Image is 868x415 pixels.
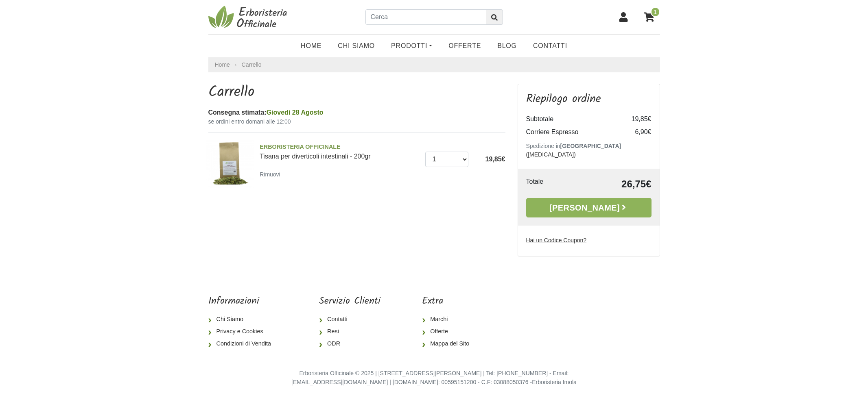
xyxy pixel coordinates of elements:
img: Erboristeria Officinale [208,5,290,29]
img: Tisana per diverticoli intestinali - 200gr [206,139,254,188]
a: Mappa del Sito [422,338,476,350]
td: Subtotale [526,113,619,126]
a: Resi [319,326,380,338]
h3: Riepilogo ordine [526,92,652,106]
small: se ordini entro domani alle 12:00 [208,117,505,126]
td: 6,90€ [619,126,652,139]
div: Consegna stimata: [208,108,505,117]
a: [PERSON_NAME] [526,198,652,217]
a: ODR [319,338,380,350]
a: Blog [489,38,525,54]
u: Hai un Codice Coupon? [526,237,587,243]
a: Privacy e Cookies [208,326,278,338]
a: Marchi [422,313,476,326]
p: Spedizione in [526,142,652,159]
a: Offerte [422,326,476,338]
a: Contatti [525,38,575,54]
td: 19,85€ [619,113,652,126]
a: Erboristeria Imola [532,379,577,385]
a: 1 [640,7,660,27]
nav: breadcrumb [208,57,660,72]
td: 26,75€ [572,177,652,191]
a: Prodotti [383,38,440,54]
span: 1 [651,7,660,17]
h1: Carrello [208,84,505,101]
h5: Informazioni [208,295,278,307]
iframe: fb:page Facebook Social Plugin [517,295,660,324]
a: ERBORISTERIA OFFICINALETisana per diverticoli intestinali - 200gr [260,143,419,160]
a: Rimuovi [260,169,284,179]
input: Cerca [365,9,486,25]
h5: Servizio Clienti [319,295,380,307]
span: 19,85€ [485,156,505,163]
a: Condizioni di Vendita [208,338,278,350]
small: Erboristeria Officinale © 2025 | [STREET_ADDRESS][PERSON_NAME] | Tel: [PHONE_NUMBER] - Email: [EM... [291,370,577,385]
td: Corriere Espresso [526,126,619,139]
a: ([MEDICAL_DATA]) [526,151,576,158]
a: OFFERTE [440,38,489,54]
a: Chi Siamo [208,313,278,326]
b: [GEOGRAPHIC_DATA] [560,143,621,149]
small: Rimuovi [260,171,280,178]
span: ERBORISTERIA OFFICINALE [260,143,419,152]
td: Totale [526,177,572,191]
a: Carrello [242,61,262,68]
label: Hai un Codice Coupon? [526,236,587,245]
h5: Extra [422,295,476,307]
a: Home [293,38,330,54]
a: Home [215,61,230,69]
a: Chi Siamo [330,38,383,54]
span: Giovedì 28 Agosto [267,109,324,116]
a: Contatti [319,313,380,326]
